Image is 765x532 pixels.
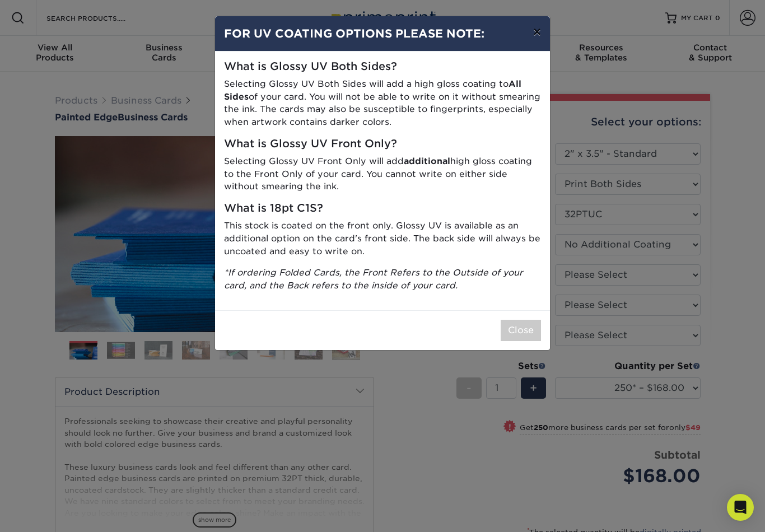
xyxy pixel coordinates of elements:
div: Open Intercom Messenger [727,494,754,521]
button: Close [501,320,541,341]
p: This stock is coated on the front only. Glossy UV is available as an additional option on the car... [224,220,541,258]
p: Selecting Glossy UV Front Only will add high gloss coating to the Front Only of your card. You ca... [224,155,541,193]
h5: What is Glossy UV Both Sides? [224,60,541,73]
h5: What is Glossy UV Front Only? [224,138,541,151]
i: *If ordering Folded Cards, the Front Refers to the Outside of your card, and the Back refers to t... [224,267,523,291]
p: Selecting Glossy UV Both Sides will add a high gloss coating to of your card. You will not be abl... [224,78,541,129]
h5: What is 18pt C1S? [224,202,541,215]
h4: FOR UV COATING OPTIONS PLEASE NOTE: [224,25,541,42]
strong: additional [404,156,450,166]
button: × [524,16,550,48]
strong: All Sides [224,78,521,102]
